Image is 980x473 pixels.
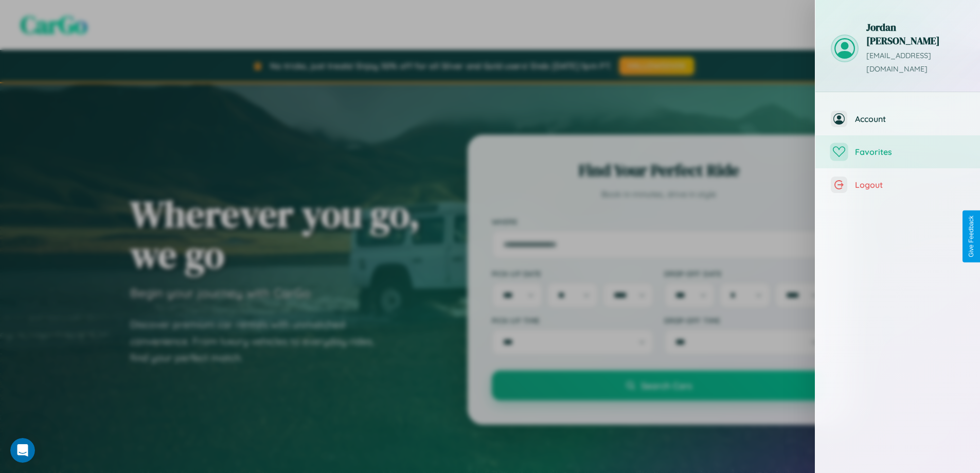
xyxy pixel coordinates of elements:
[815,168,980,201] button: Logout
[968,216,975,257] div: Give Feedback
[855,114,965,124] span: Account
[866,49,965,76] p: [EMAIL_ADDRESS][DOMAIN_NAME]
[855,180,965,190] span: Logout
[815,135,980,168] button: Favorites
[10,438,35,463] iframe: Intercom live chat
[855,147,965,157] span: Favorites
[866,21,965,47] h3: Jordan [PERSON_NAME]
[815,102,980,135] button: Account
